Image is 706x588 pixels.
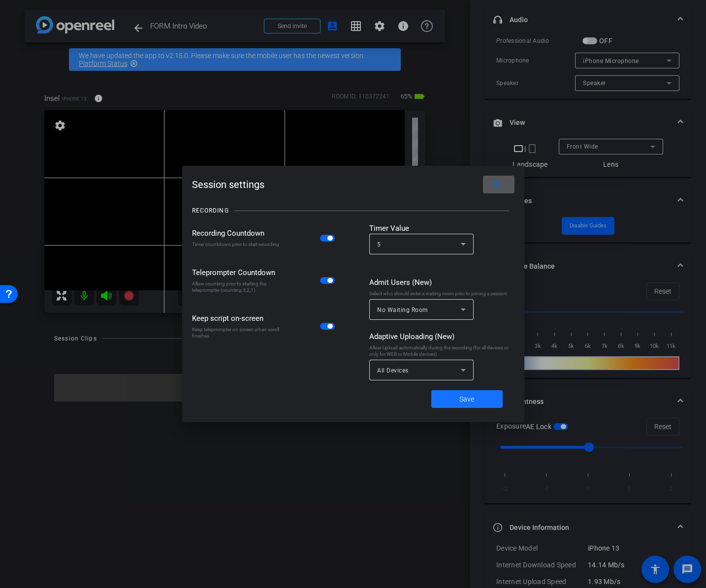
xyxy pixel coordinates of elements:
[192,267,283,278] div: Teleprompter Countdown
[377,307,428,313] span: No Waiting Room
[377,241,381,248] span: 5
[431,390,503,408] button: Save
[192,313,283,324] div: Keep script on-screen
[192,280,283,293] div: Allow counting prior to starting the teleprompter (counting 3,2,1)
[192,241,283,248] div: Timer countdown prior to start recording
[192,326,283,339] div: Keep teleprompter on screen when scroll finishes
[369,277,514,288] div: Admit Users (New)
[369,290,514,297] div: Select who should enter a waiting room prior to joining a session
[459,394,474,404] span: Save
[369,331,514,342] div: Adaptive Uploading (New)
[369,223,514,234] div: Timer Value
[377,367,409,374] span: All Devices
[192,176,514,193] div: Session settings
[192,198,514,223] openreel-title-line: RECORDING
[490,179,503,191] mat-icon: close
[192,206,229,216] div: RECORDING
[192,228,283,239] div: Recording Countdown
[369,344,514,357] div: Allow Upload automatically during the recording (for all devices or only for WEB or Mobile devices)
